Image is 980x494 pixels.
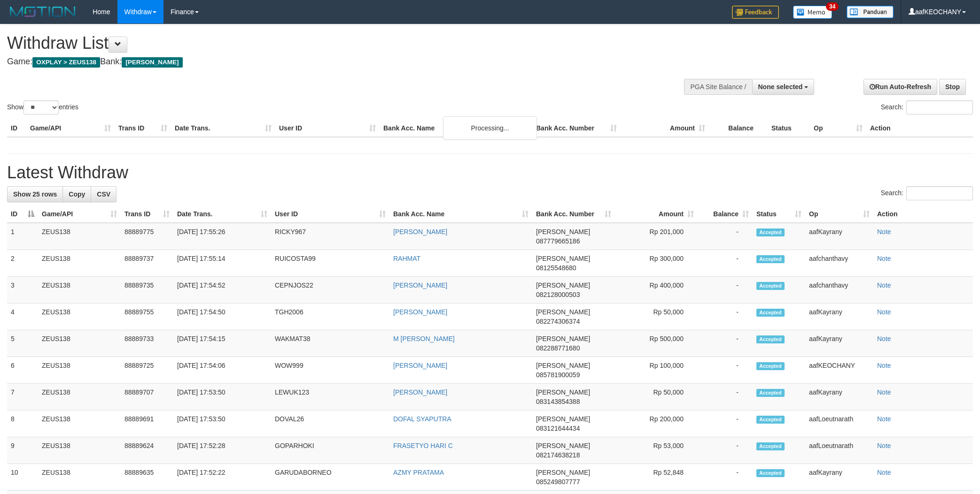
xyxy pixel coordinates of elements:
[536,371,580,379] span: Copy 085781900059 to clipboard
[393,308,447,316] a: [PERSON_NAME]
[756,309,785,317] span: Accepted
[38,223,121,250] td: ZEUS138
[389,205,532,223] th: Bank Acc. Name: activate to sort column ascending
[271,437,389,464] td: GOPARHOKI
[793,6,832,19] img: Button%20Memo.svg
[877,442,891,449] a: Note
[173,464,271,491] td: [DATE] 17:52:22
[756,416,785,424] span: Accepted
[121,410,173,437] td: 88889691
[758,83,803,91] span: None selected
[698,330,753,357] td: -
[877,255,891,262] a: Note
[171,120,275,137] th: Date Trans.
[732,6,779,19] img: Feedback.jpg
[271,464,389,491] td: GARUDABORNEO
[698,357,753,384] td: -
[173,205,271,223] th: Date Trans.: activate to sort column ascending
[768,120,810,137] th: Status
[877,308,891,316] a: Note
[7,5,78,19] img: MOTION_logo.png
[7,186,63,202] a: Show 25 rows
[756,282,785,290] span: Accepted
[7,437,38,464] td: 9
[7,384,38,410] td: 7
[38,384,121,410] td: ZEUS138
[121,250,173,277] td: 88889737
[615,205,698,223] th: Amount: activate to sort column ascending
[698,464,753,491] td: -
[756,442,785,450] span: Accepted
[38,330,121,357] td: ZEUS138
[698,277,753,304] td: -
[38,304,121,330] td: ZEUS138
[805,464,873,491] td: aafKayrany
[7,277,38,304] td: 3
[532,120,621,137] th: Bank Acc. Number
[271,277,389,304] td: CEPNJOS22
[122,57,182,68] span: [PERSON_NAME]
[7,357,38,384] td: 6
[877,335,891,342] a: Note
[536,228,590,236] span: [PERSON_NAME]
[173,277,271,304] td: [DATE] 17:54:52
[615,437,698,464] td: Rp 53,000
[69,190,85,198] span: Copy
[393,469,444,476] a: AZMY PRATAMA
[121,384,173,410] td: 88889707
[393,415,451,423] a: DOFAL SYAPUTRA
[443,116,537,140] div: Processing...
[615,330,698,357] td: Rp 500,000
[26,120,115,137] th: Game/API
[536,335,590,342] span: [PERSON_NAME]
[906,100,973,114] input: Search:
[38,357,121,384] td: ZEUS138
[877,415,891,423] a: Note
[7,223,38,250] td: 1
[615,250,698,277] td: Rp 300,000
[826,2,839,11] span: 34
[863,79,937,95] a: Run Auto-Refresh
[756,335,785,343] span: Accepted
[7,205,38,223] th: ID: activate to sort column descending
[805,384,873,410] td: aafKayrany
[536,425,580,432] span: Copy 083121644434 to clipboard
[684,79,752,95] div: PGA Site Balance /
[752,79,815,95] button: None selected
[536,442,590,449] span: [PERSON_NAME]
[810,120,866,137] th: Op
[271,410,389,437] td: DOVAL26
[532,205,615,223] th: Bank Acc. Number: activate to sort column ascending
[877,388,891,396] a: Note
[698,304,753,330] td: -
[615,410,698,437] td: Rp 200,000
[536,415,590,423] span: [PERSON_NAME]
[271,357,389,384] td: WOW999
[7,120,26,137] th: ID
[38,410,121,437] td: ZEUS138
[881,100,973,114] label: Search:
[32,57,100,68] span: OXPLAY > ZEUS138
[393,442,453,449] a: FRASETYO HARI C
[536,362,590,369] span: [PERSON_NAME]
[536,478,580,486] span: Copy 085249807777 to clipboard
[756,255,785,263] span: Accepted
[536,291,580,298] span: Copy 082128000503 to clipboard
[536,388,590,396] span: [PERSON_NAME]
[615,277,698,304] td: Rp 400,000
[121,277,173,304] td: 88889735
[536,398,580,405] span: Copy 083143854388 to clipboard
[271,304,389,330] td: TGH2006
[121,357,173,384] td: 88889725
[38,277,121,304] td: ZEUS138
[536,308,590,316] span: [PERSON_NAME]
[615,304,698,330] td: Rp 50,000
[62,186,91,202] a: Copy
[115,120,171,137] th: Trans ID
[393,388,447,396] a: [PERSON_NAME]
[805,277,873,304] td: aafchanthavy
[805,357,873,384] td: aafKEOCHANY
[939,79,966,95] a: Stop
[7,330,38,357] td: 5
[698,410,753,437] td: -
